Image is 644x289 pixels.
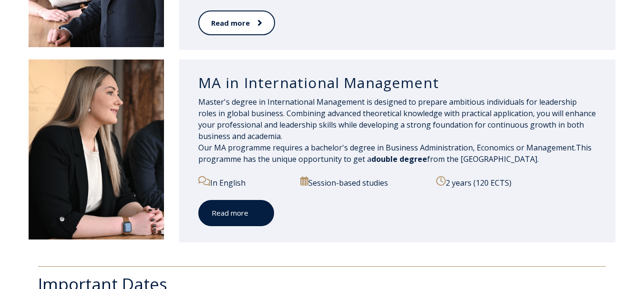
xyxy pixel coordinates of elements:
span: double degree [371,154,427,164]
h3: MA in International Management [198,74,596,92]
a: Read more [198,10,275,36]
span: Our MA programme requires a bachelor's degree in Business Administration, Economics or Management. [198,142,576,153]
p: 2 years (120 ECTS) [436,176,596,189]
p: Session-based studies [300,176,426,189]
p: In English [198,176,290,189]
span: Master's degree in International Management is designed to prepare ambitious individuals for lead... [198,97,596,141]
img: DSC_1907 [29,60,164,240]
a: Read more [198,200,274,226]
span: This programme has the unique opportunity to get a from the [GEOGRAPHIC_DATA]. [198,142,592,164]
